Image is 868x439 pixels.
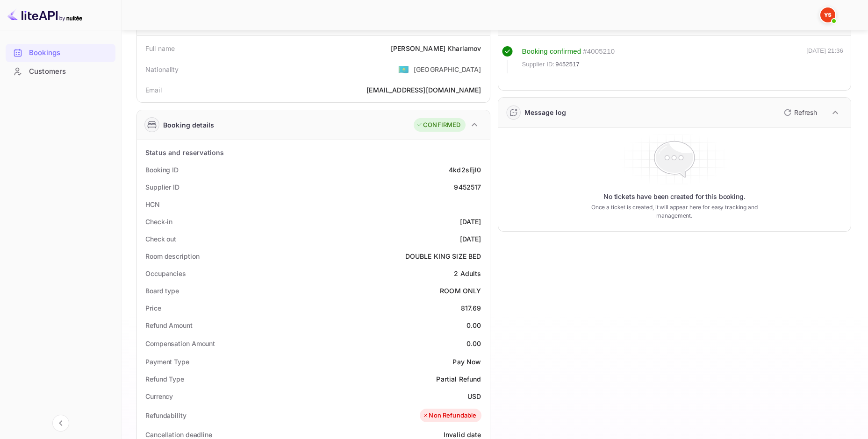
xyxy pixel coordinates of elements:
div: Partial Refund [436,374,481,384]
div: Non Refundable [422,411,476,420]
button: Refresh [778,105,821,120]
div: Compensation Amount [145,339,215,348]
div: 9452517 [454,182,481,192]
div: Refund Type [145,374,184,384]
div: 0.00 [466,339,481,348]
span: 9452517 [555,60,580,69]
div: Board type [145,286,179,296]
span: United States [398,61,409,78]
div: Pay Now [452,357,481,367]
div: 2 Adults [454,269,481,278]
div: Currency [145,391,173,401]
div: [DATE] [460,217,481,227]
a: Customers [6,63,115,80]
div: Refund Amount [145,320,193,330]
img: Yandex Support [820,7,835,22]
a: Bookings [6,44,115,61]
div: Customers [29,66,111,77]
div: Nationality [145,64,179,74]
p: Once a ticket is created, it will appear here for easy tracking and management. [580,203,769,220]
div: 4kd2sEjl0 [449,165,481,175]
div: HCN [145,199,160,209]
div: Payment Type [145,357,189,367]
div: Bookings [29,48,111,58]
div: 817.69 [461,303,481,313]
div: Refundability [145,411,187,420]
div: [DATE] 21:36 [806,46,843,73]
div: Email [145,85,162,95]
span: Supplier ID: [522,60,555,69]
div: USD [467,391,481,401]
p: No tickets have been created for this booking. [603,192,746,201]
div: Booking confirmed [522,46,581,57]
div: Supplier ID [145,182,179,192]
div: 0.00 [466,320,481,330]
img: LiteAPI logo [7,7,82,22]
div: Occupancies [145,269,186,278]
button: Collapse navigation [52,415,69,432]
div: DOUBLE KING SIZE BED [405,251,481,261]
div: Check-in [145,217,172,227]
div: [GEOGRAPHIC_DATA] [414,64,481,74]
div: [EMAIL_ADDRESS][DOMAIN_NAME] [366,85,481,95]
div: [DATE] [460,234,481,244]
div: Room description [145,251,199,261]
div: Booking ID [145,165,179,175]
div: [PERSON_NAME] Kharlamov [391,43,481,53]
div: # 4005210 [583,46,615,57]
div: Customers [6,63,115,81]
div: CONFIRMED [416,120,460,130]
div: ROOM ONLY [440,286,481,296]
div: Bookings [6,44,115,62]
div: Full name [145,43,175,53]
div: Status and reservations [145,148,224,157]
div: Price [145,303,161,313]
div: Check out [145,234,176,244]
div: Booking details [163,120,214,130]
p: Refresh [794,107,817,117]
div: Message log [524,107,567,117]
